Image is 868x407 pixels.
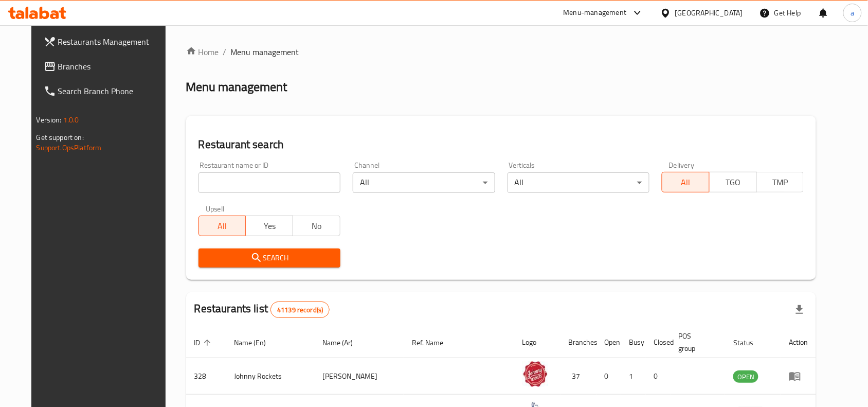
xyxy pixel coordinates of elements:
[58,60,168,73] span: Branches
[646,358,671,395] td: 0
[353,172,495,193] div: All
[194,301,330,318] h2: Restaurants list
[789,370,808,382] div: Menu
[322,337,366,349] span: Name (Ar)
[234,337,280,349] span: Name (En)
[63,113,79,127] span: 1.0.0
[37,141,102,154] a: Support.OpsPlatform
[781,327,816,358] th: Action
[203,219,242,234] span: All
[271,305,329,315] span: 41139 record(s)
[560,327,596,358] th: Branches
[621,327,646,358] th: Busy
[35,79,176,103] a: Search Branch Phone
[621,358,646,395] td: 1
[186,46,219,58] a: Home
[223,46,227,58] li: /
[761,175,800,190] span: TMP
[314,358,404,395] td: [PERSON_NAME]
[37,131,84,144] span: Get support on:
[35,54,176,79] a: Branches
[37,113,62,127] span: Version:
[186,79,287,95] h2: Menu management
[186,46,817,58] nav: breadcrumb
[733,370,758,383] div: OPEN
[198,172,340,193] input: Search for restaurant name or ID..
[508,172,649,193] div: All
[412,337,457,349] span: Ref. Name
[198,137,804,152] h2: Restaurant search
[787,297,812,322] div: Export file
[662,172,710,192] button: All
[596,358,621,395] td: 0
[58,85,168,97] span: Search Branch Phone
[245,216,293,236] button: Yes
[226,358,315,395] td: Johnny Rockets
[522,361,548,387] img: Johnny Rockets
[851,7,854,19] span: a
[733,337,767,349] span: Status
[270,302,330,318] div: Total records count
[646,327,671,358] th: Closed
[756,172,804,192] button: TMP
[186,358,226,395] td: 328
[198,216,246,236] button: All
[514,327,560,358] th: Logo
[564,7,627,19] div: Menu-management
[669,162,695,169] label: Delivery
[58,36,168,48] span: Restaurants Management
[679,330,713,355] span: POS group
[198,249,340,268] button: Search
[194,337,214,349] span: ID
[35,29,176,54] a: Restaurants Management
[714,175,753,190] span: TGO
[297,219,336,234] span: No
[733,371,758,383] span: OPEN
[231,46,299,58] span: Menu management
[293,216,340,236] button: No
[666,175,706,190] span: All
[675,7,743,19] div: [GEOGRAPHIC_DATA]
[250,219,289,234] span: Yes
[560,358,596,395] td: 37
[596,327,621,358] th: Open
[206,205,225,213] label: Upsell
[207,252,332,264] span: Search
[709,172,757,192] button: TGO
